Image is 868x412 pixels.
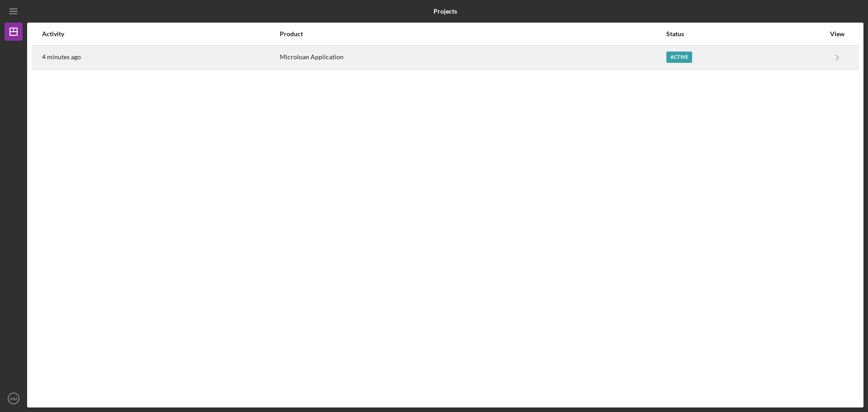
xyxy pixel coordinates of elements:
[10,396,17,401] text: MM
[42,30,279,38] div: Activity
[280,46,665,69] div: Microloan Application
[666,52,692,63] div: Active
[666,30,825,38] div: Status
[826,30,849,38] div: View
[42,53,81,61] time: 2025-09-13 12:18
[5,389,23,407] button: MM
[434,8,457,15] b: Projects
[280,30,665,38] div: Product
